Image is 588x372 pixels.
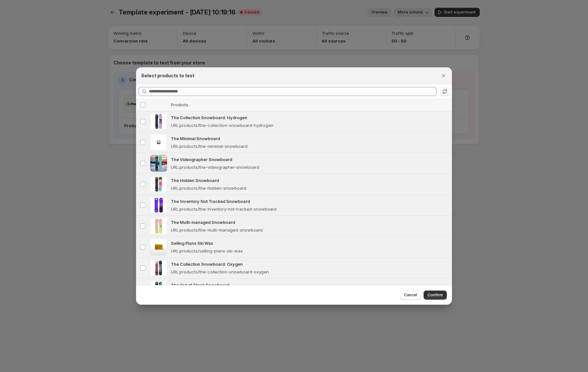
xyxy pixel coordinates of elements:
button: Close [439,71,448,80]
p: URL : products/the-videographer-snowboard [171,164,259,170]
img: The Collection Snowboard: Oxygen [150,260,167,276]
img: The Out of Stock Snowboard [150,281,167,297]
p: URL : products/the-inventory-not-tracked-snowboard [171,206,277,212]
p: The Multi-managed Snowboard [171,219,448,225]
img: The Hidden Snowboard [150,176,167,193]
span: Products [171,102,188,107]
p: The Minimal Snowboard [171,135,448,142]
p: URL : products/the-collection-snowboard-hydrogen [171,122,273,129]
p: The Collection Snowboard: Oxygen [171,261,448,267]
span: Confirm [427,292,443,298]
button: Confirm [424,291,447,300]
p: The Collection Snowboard: Hydrogen [171,114,448,121]
p: URL : products/the-multi-managed-snowboard [171,227,263,233]
button: Cancel [400,291,421,300]
span: Cancel [404,292,417,298]
img: The Multi-managed Snowboard [150,218,167,234]
p: The Hidden Snowboard [171,177,448,184]
img: The Minimal Snowboard [150,134,167,151]
p: URL : products/selling-plans-ski-wax [171,248,243,254]
img: The Videographer Snowboard [150,155,167,172]
img: Selling Plans Ski Wax [150,239,167,255]
img: The Inventory Not Tracked Snowboard [150,197,167,214]
p: URL : products/the-collection-snowboard-oxygen [171,269,269,275]
img: The Collection Snowboard: Hydrogen [150,113,167,130]
p: URL : products/the-hidden-snowboard [171,185,246,191]
h2: Select products to test [141,72,194,79]
p: Selling Plans Ski Wax [171,240,448,246]
p: The Videographer Snowboard [171,156,448,163]
p: The Inventory Not Tracked Snowboard [171,198,448,205]
p: The Out of Stock Snowboard [171,282,448,288]
p: URL : products/the-minimal-snowboard [171,143,248,149]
